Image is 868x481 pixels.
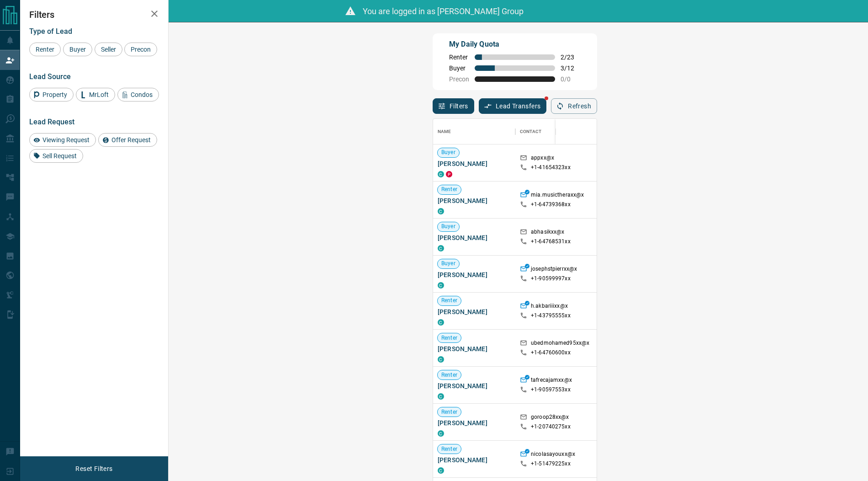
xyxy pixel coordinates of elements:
div: Condos [117,88,159,102]
div: Renter [29,43,61,56]
div: property.ca [446,171,452,177]
div: condos.ca [438,356,444,363]
p: +1- 41654323xx [531,164,571,171]
span: Viewing Request [39,136,93,144]
p: abhasikxx@x [531,228,564,238]
div: condos.ca [438,208,444,214]
span: [PERSON_NAME] [438,159,511,168]
span: 3 / 12 [561,64,581,72]
span: [PERSON_NAME] [438,270,511,279]
div: condos.ca [438,467,444,474]
p: +1- 20740275xx [531,423,571,431]
span: Lead Source [29,72,71,81]
span: [PERSON_NAME] [438,344,511,353]
span: 0 / 0 [561,75,581,83]
span: Renter [438,186,461,193]
p: mia.musictheraxx@x [531,191,584,201]
span: Property [39,91,70,98]
h2: Filters [29,9,159,20]
span: [PERSON_NAME] [438,455,511,465]
div: condos.ca [438,430,444,437]
div: Offer Request [98,133,157,147]
div: condos.ca [438,171,444,177]
p: My Daily Quota [449,39,581,50]
div: Precon [124,43,157,56]
span: Buyer [438,223,459,230]
span: 2 / 23 [561,53,581,61]
span: [PERSON_NAME] [438,307,511,316]
div: MrLoft [76,88,115,102]
p: nicolasayouxx@x [531,450,575,460]
span: Renter [438,334,461,342]
span: [PERSON_NAME] [438,418,511,428]
button: Reset Filters [69,461,118,476]
span: Renter [438,408,461,416]
span: Renter [32,46,58,53]
p: tafrecajamxx@x [531,376,572,386]
p: +1- 43795555xx [531,312,571,320]
span: Condos [127,91,156,98]
span: Buyer [66,46,89,53]
span: MrLoft [86,91,112,98]
span: Renter [438,445,461,453]
div: condos.ca [438,245,444,251]
div: condos.ca [438,393,444,400]
span: Buyer [438,149,459,156]
button: Refresh [551,98,597,114]
span: Renter [438,371,461,379]
p: ubedmohamed95xx@x [531,339,589,349]
span: Renter [449,53,469,61]
div: condos.ca [438,282,444,289]
p: +1- 64760600xx [531,349,571,357]
span: You are logged in as [PERSON_NAME] Group [363,6,524,16]
span: Precon [127,46,154,53]
div: Seller [95,43,122,56]
div: condos.ca [438,319,444,326]
span: Lead Request [29,118,74,126]
button: Lead Transfers [479,98,547,114]
p: +1- 90597553xx [531,386,571,394]
span: Buyer [449,64,469,72]
span: [PERSON_NAME] [438,381,511,390]
p: +1- 51479225xx [531,460,571,468]
div: Name [438,119,451,144]
div: Contact [520,119,541,144]
p: goroop28xx@x [531,413,569,423]
span: [PERSON_NAME] [438,196,511,205]
span: Buyer [438,260,459,267]
p: +1- 64739368xx [531,201,571,208]
p: h.akbariiixx@x [531,302,568,312]
div: Property [29,88,74,102]
span: Offer Request [108,136,154,144]
span: Sell Request [39,152,80,160]
span: Precon [449,75,469,83]
p: +1- 90599997xx [531,275,571,283]
span: [PERSON_NAME] [438,233,511,242]
div: Viewing Request [29,133,96,147]
p: +1- 64768531xx [531,238,571,246]
div: Buyer [63,43,92,56]
p: josephstpierrxx@x [531,265,577,275]
p: appxx@x [531,154,554,164]
button: Filters [433,98,474,114]
div: Contact [515,119,588,144]
div: Sell Request [29,149,83,163]
div: Name [433,119,515,144]
span: Renter [438,297,461,305]
span: Seller [98,46,119,53]
span: Type of Lead [29,27,72,36]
